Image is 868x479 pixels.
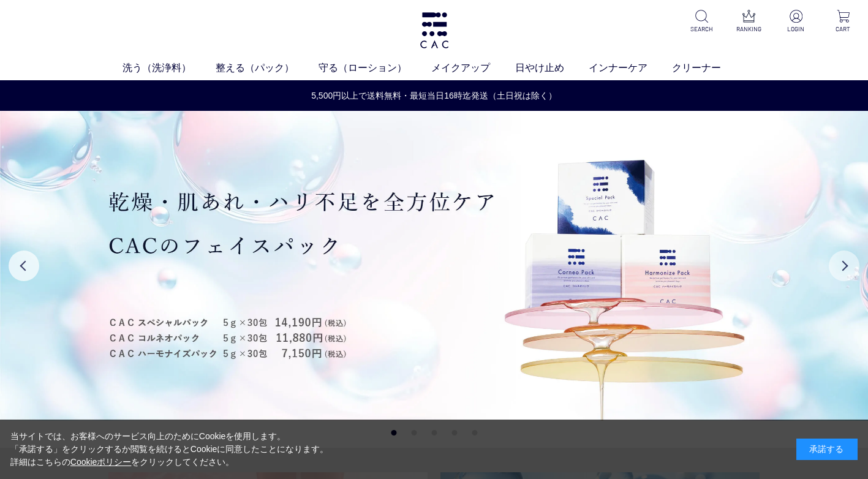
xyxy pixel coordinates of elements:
[687,25,717,34] p: SEARCH
[672,61,745,75] a: クリーナー
[216,61,319,75] a: 整える（パック）
[1,89,867,102] a: 5,500円以上で送料無料・最短当日16時迄発送（土日祝は除く）
[828,10,858,34] a: CART
[781,25,811,34] p: LOGIN
[9,251,39,281] button: Previous
[431,61,515,75] a: メイクアップ
[796,439,858,460] div: 承諾する
[781,10,811,34] a: LOGIN
[687,10,717,34] a: SEARCH
[734,25,764,34] p: RANKING
[319,61,431,75] a: 守る（ローション）
[734,10,764,34] a: RANKING
[515,61,589,75] a: 日やけ止め
[828,25,858,34] p: CART
[123,61,216,75] a: 洗う（洗浄料）
[829,251,859,281] button: Next
[418,12,450,48] img: logo
[10,430,329,469] div: 当サイトでは、お客様へのサービス向上のためにCookieを使用します。 「承諾する」をクリックするか閲覧を続けるとCookieに同意したことになります。 詳細はこちらの をクリックしてください。
[589,61,672,75] a: インナーケア
[70,457,132,467] a: Cookieポリシー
